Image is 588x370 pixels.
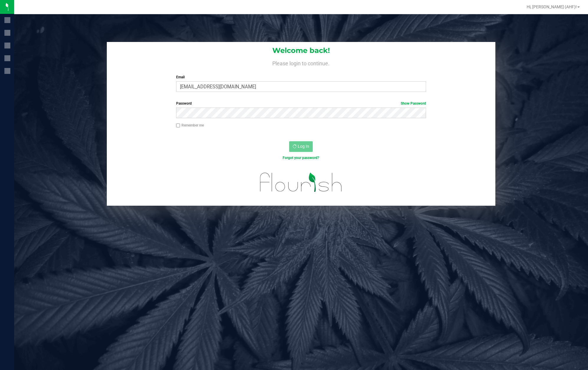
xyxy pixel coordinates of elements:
[176,123,204,128] label: Remember me
[289,141,313,152] button: Log In
[401,101,426,106] a: Show Password
[298,144,309,149] span: Log In
[176,74,426,80] label: Email
[176,101,192,106] span: Password
[107,47,495,54] h1: Welcome back!
[107,59,495,66] h4: Please login to continue.
[176,124,180,128] input: Remember me
[253,167,350,198] img: flourish_logo.svg
[283,156,319,160] a: Forgot your password?
[527,4,577,9] span: Hi, [PERSON_NAME] (AHF)!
